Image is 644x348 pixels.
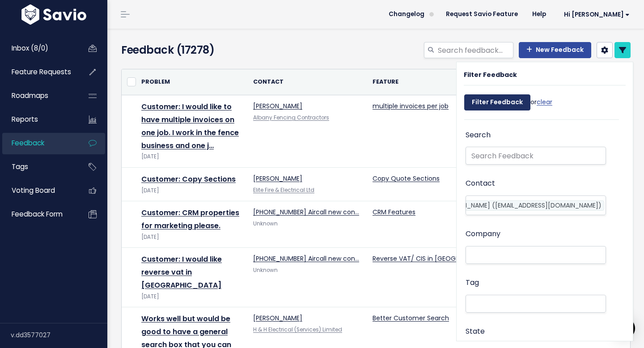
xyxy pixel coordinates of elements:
span: Unknown [253,267,278,274]
a: Better Customer Search [373,314,449,323]
label: Company [466,228,500,241]
input: Search Feedback [466,147,606,165]
a: Copy Quote Sections [373,174,440,183]
a: Voting Board [2,180,74,201]
a: [PERSON_NAME] [253,102,302,110]
a: Albany Fencing Contractors [253,114,329,121]
a: Customer: I would like to have multiple invoices on one job. I work in the fence business and one j… [141,102,239,150]
span: Feature Requests [12,67,71,76]
span: Unknown [253,220,278,227]
div: [DATE] [141,152,242,161]
a: Roadmaps [2,85,74,106]
a: Hi [PERSON_NAME] [553,8,637,21]
div: Customize columns on this page [504,40,593,60]
span: Tags [12,162,28,171]
a: Customer: I would like reverse vat in [GEOGRAPHIC_DATA] [141,254,222,290]
div: [DATE] [141,186,242,195]
a: Request Savio Feature [439,8,525,21]
span: Feedback form [12,209,63,219]
li: Micheal james (mjelectricalm@gmail.com) [433,200,604,211]
a: Feedback [2,133,74,153]
a: Feature Requests [2,62,74,82]
label: Contact [466,177,495,190]
a: Help [525,8,553,21]
a: Tags [2,157,74,177]
a: clear [537,98,552,106]
a: H & H Electrical (Services) Limited [253,326,342,333]
div: [DATE] [141,233,242,242]
a: [PHONE_NUMBER] Aircall new con… [253,208,359,216]
div: v.dd3577027 [11,323,107,347]
label: Tag [466,276,479,289]
a: Elite Fire & Electrical Ltd [253,187,314,194]
label: State [466,325,485,338]
div: [DATE] [141,292,242,301]
a: [PERSON_NAME] [253,314,302,323]
a: Customer: CRM properties for marketing please. [141,208,239,231]
a: [PERSON_NAME] [253,174,302,183]
input: Search feedback... [437,42,513,58]
span: Voting Board [12,186,55,195]
span: [PERSON_NAME] ([EMAIL_ADDRESS][DOMAIN_NAME]) [441,201,602,210]
a: multiple invoices per job [373,102,449,110]
a: Inbox (8/0) [2,38,74,59]
strong: Filter Feedback [464,70,517,79]
h4: Feedback (17278) [121,42,282,58]
span: Feedback [12,138,44,148]
a: Customer: Copy Sections [141,174,236,184]
span: Changelog [389,11,424,17]
img: logo-white.9d6f32f41409.svg [19,4,89,25]
a: Feedback form [2,204,74,225]
span: Hi [PERSON_NAME] [564,11,630,18]
a: [PHONE_NUMBER] Aircall new con… [253,254,359,263]
th: Feature [367,69,573,95]
th: Problem [136,69,248,95]
a: Reports [2,109,74,130]
div: or [464,90,552,119]
a: Reverse VAT/ CIS in [GEOGRAPHIC_DATA] [373,254,500,263]
input: Filter Feedback [464,94,530,110]
label: Search [466,129,491,142]
a: CRM Features [373,208,415,216]
span: Reports [12,115,38,124]
span: Roadmaps [12,91,48,100]
th: Contact [248,69,367,95]
span: Inbox (8/0) [12,43,48,53]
